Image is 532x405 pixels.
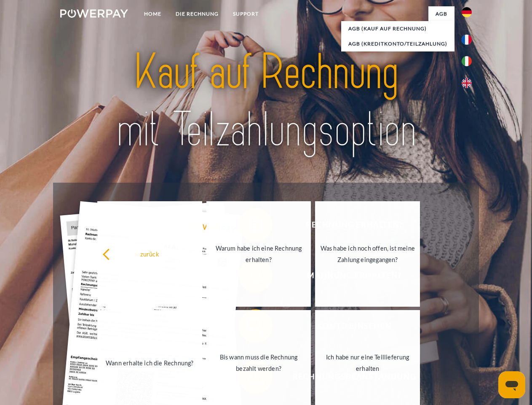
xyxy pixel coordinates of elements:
div: zurück [102,248,197,259]
a: Was habe ich noch offen, ist meine Zahlung eingegangen? [315,201,420,307]
img: logo-powerpay-white.svg [60,9,128,18]
img: it [462,56,472,66]
iframe: Schaltfläche zum Öffnen des Messaging-Fensters [498,371,525,398]
a: AGB (Kauf auf Rechnung) [341,21,454,36]
img: fr [462,35,472,45]
a: Home [137,6,168,22]
div: Ich habe nur eine Teillieferung erhalten [320,351,415,374]
img: en [462,78,472,88]
a: agb [428,6,454,22]
div: Bis wann muss die Rechnung bezahlt werden? [211,351,306,374]
img: title-powerpay_de.svg [80,40,452,162]
div: Warum habe ich eine Rechnung erhalten? [211,243,306,265]
a: DIE RECHNUNG [168,6,226,22]
div: Wann erhalte ich die Rechnung? [102,357,197,368]
div: Was habe ich noch offen, ist meine Zahlung eingegangen? [320,243,415,265]
a: AGB (Kreditkonto/Teilzahlung) [341,36,454,51]
img: de [462,7,472,17]
a: SUPPORT [226,6,266,22]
